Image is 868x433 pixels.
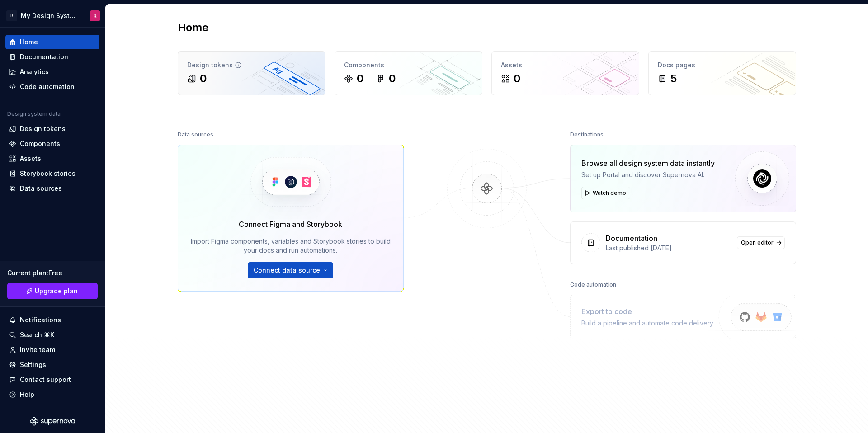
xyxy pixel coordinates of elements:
a: Design tokens0 [178,51,325,95]
a: Open editor [737,236,785,249]
a: Documentation [5,50,99,64]
a: Components00 [335,51,482,95]
div: Code automation [20,82,75,91]
div: Last published [DATE] [606,244,731,253]
a: Code automation [5,80,99,94]
div: Design tokens [20,124,66,133]
div: Components [20,139,60,148]
a: Assets0 [491,51,639,95]
div: Search ⌘K [20,330,54,339]
div: Documentation [606,233,657,244]
button: Help [5,387,99,402]
div: Help [20,390,34,399]
button: Contact support [5,372,99,387]
div: 0 [389,71,396,86]
div: Browse all design system data instantly [581,158,715,169]
div: Import Figma components, variables and Storybook stories to build your docs and run automations. [191,237,391,255]
div: Data sources [178,128,213,141]
a: Docs pages5 [648,51,796,95]
div: Contact support [20,375,71,384]
div: Home [20,38,38,47]
div: Notifications [20,315,61,325]
span: Upgrade plan [35,287,78,296]
a: Upgrade plan [7,283,98,299]
div: Data sources [20,184,62,193]
button: RMy Design SystemR [2,6,103,25]
a: Components [5,136,99,151]
a: Invite team [5,343,99,357]
div: Export to code [581,306,714,317]
div: Invite team [20,345,55,354]
div: Design tokens [187,61,316,70]
div: Code automation [570,278,616,291]
div: Documentation [20,52,68,61]
div: Components [344,61,473,70]
button: Notifications [5,313,99,327]
span: Open editor [741,239,774,246]
span: Connect data source [254,266,320,275]
div: Current plan : Free [7,268,98,278]
div: R [6,10,17,21]
div: Assets [20,154,41,163]
div: Destinations [570,128,604,141]
a: Analytics [5,65,99,79]
div: Docs pages [658,61,787,70]
div: Storybook stories [20,169,75,178]
a: Data sources [5,181,99,196]
a: Storybook stories [5,166,99,181]
div: Connect Figma and Storybook [239,219,342,230]
div: 0 [514,71,520,86]
div: Assets [501,61,630,70]
div: Analytics [20,67,49,76]
svg: Supernova Logo [30,417,75,426]
div: 0 [200,71,207,86]
div: 5 [670,71,677,86]
button: Watch demo [581,187,630,199]
div: Set up Portal and discover Supernova AI. [581,170,715,179]
a: Assets [5,151,99,166]
div: Design system data [7,110,61,118]
button: Search ⌘K [5,328,99,342]
a: Settings [5,358,99,372]
a: Home [5,35,99,49]
div: Build a pipeline and automate code delivery. [581,319,714,328]
span: Watch demo [593,189,626,197]
h2: Home [178,20,208,35]
div: Settings [20,360,46,369]
div: R [94,12,97,19]
button: Connect data source [248,262,333,278]
a: Design tokens [5,122,99,136]
div: 0 [357,71,363,86]
div: My Design System [21,11,79,20]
